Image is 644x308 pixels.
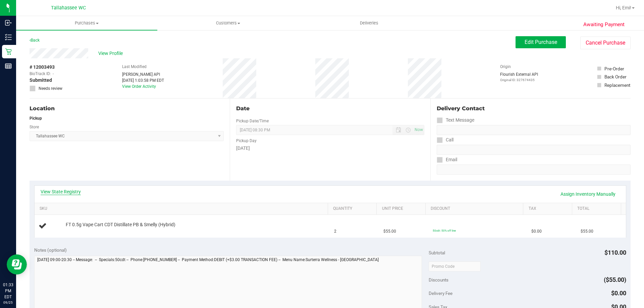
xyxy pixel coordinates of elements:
[5,48,12,55] inline-svg: Retail
[30,105,224,113] div: Location
[429,291,452,296] span: Delivery Fee
[429,274,448,286] span: Discounts
[30,38,40,43] a: Back
[525,39,557,45] span: Edit Purchase
[429,261,481,271] input: Promo Code
[3,300,13,305] p: 09/25
[500,64,511,70] label: Origin
[5,34,12,41] inline-svg: Inventory
[433,229,456,232] span: 50cdt: 50% off line
[236,118,269,124] label: Pickup Date/Time
[437,115,474,125] label: Text Message
[429,250,445,255] span: Subtotal
[611,290,626,297] span: $0.00
[66,222,175,228] span: FT 0.5g Vape Cart CDT Distillate PB & Smelly (Hybrid)
[604,82,630,88] div: Replacement
[604,73,627,80] div: Back Order
[51,5,86,11] span: Tallahassee WC
[122,64,147,70] label: Last Modified
[236,138,257,144] label: Pickup Day
[577,206,618,211] a: Total
[431,206,521,211] a: Discount
[383,228,396,235] span: $55.00
[122,71,164,77] div: [PERSON_NAME] API
[53,71,54,77] span: -
[351,20,387,26] span: Deliveries
[437,125,631,135] input: Format: (999) 999-9999
[382,206,423,211] a: Unit Price
[41,188,81,195] a: View State Registry
[556,188,620,200] a: Assign Inventory Manually
[98,50,125,57] span: View Profile
[30,77,52,84] span: Submitted
[122,84,156,89] a: View Order Activity
[581,228,593,235] span: $55.00
[604,65,624,72] div: Pre-Order
[437,105,631,113] div: Delivery Contact
[437,145,631,155] input: Format: (999) 999-9999
[7,254,27,274] iframe: Resource center
[40,206,325,211] a: SKU
[236,105,424,113] div: Date
[437,135,453,145] label: Call
[299,16,440,30] a: Deliveries
[5,19,12,26] inline-svg: Inbound
[39,85,62,91] span: Needs review
[157,16,299,30] a: Customers
[516,36,566,48] button: Edit Purchase
[437,155,457,165] label: Email
[333,206,374,211] a: Quantity
[334,228,336,235] span: 2
[30,64,55,71] span: # 12003493
[16,20,157,26] span: Purchases
[529,206,570,211] a: Tax
[604,249,626,256] span: $110.00
[580,37,631,49] button: Cancel Purchase
[122,77,164,83] div: [DATE] 1:03:58 PM EDT
[3,282,13,300] p: 01:33 PM EDT
[616,5,631,10] span: Hi, Emi!
[500,71,538,82] div: Flourish External API
[30,71,51,77] span: BioTrack ID:
[16,16,157,30] a: Purchases
[30,116,42,121] strong: Pickup
[236,145,424,152] div: [DATE]
[500,77,538,82] p: Original ID: 327674435
[30,124,39,130] label: Store
[531,228,542,235] span: $0.00
[583,21,625,28] span: Awaiting Payment
[158,20,298,26] span: Customers
[604,276,626,283] span: ($55.00)
[5,63,12,69] inline-svg: Reports
[34,247,67,253] span: Notes (optional)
